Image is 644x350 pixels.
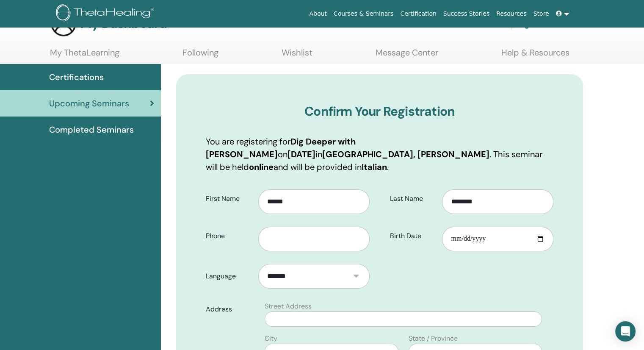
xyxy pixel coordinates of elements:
label: Phone [199,228,258,244]
label: First Name [199,191,258,207]
label: Street Address [265,301,312,311]
span: Completed Seminars [49,123,134,136]
b: [GEOGRAPHIC_DATA], [PERSON_NAME] [322,149,489,160]
a: Help & Resources [501,47,569,64]
h3: Confirm Your Registration [206,104,553,119]
label: Address [199,301,260,317]
img: logo.png [56,4,157,23]
div: Open Intercom Messenger [615,321,636,342]
a: About [306,6,330,22]
a: Wishlist [282,47,312,64]
a: Store [530,6,553,22]
label: Language [199,268,258,284]
label: State / Province [409,333,458,344]
label: Last Name [384,191,442,207]
span: Certifications [49,71,104,83]
label: Birth Date [384,228,442,244]
b: [DATE] [287,149,315,160]
label: City [265,333,277,344]
span: Upcoming Seminars [49,97,129,110]
a: Message Center [376,47,438,64]
a: Certification [397,6,439,22]
a: My ThetaLearning [50,47,119,64]
b: Italian [362,161,387,172]
a: Success Stories [440,6,493,22]
p: You are registering for on in . This seminar will be held and will be provided in . [206,135,553,173]
a: Resources [493,6,530,22]
a: Courses & Seminars [330,6,397,22]
b: online [249,161,274,172]
a: Following [182,47,218,64]
h3: My Dashboard [80,16,167,31]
